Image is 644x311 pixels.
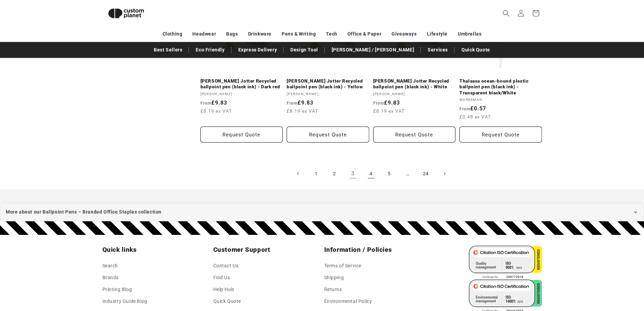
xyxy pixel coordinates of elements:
[213,272,230,284] a: Find Us
[364,166,379,181] a: Page 4
[324,284,342,295] a: Returns
[102,262,118,272] a: Search
[437,166,452,181] a: Next page
[213,284,234,295] a: Help Hub
[192,28,216,40] a: Headwear
[345,166,360,181] a: Page 3
[459,78,542,96] a: Thalaasa ocean-bound plastic ballpoint pen (black ink) - Transparent black/White
[531,238,644,311] iframe: Chat Widget
[102,284,132,295] a: Printing Blog
[324,295,372,307] a: Environmental Policy
[226,28,238,40] a: Bags
[102,295,147,307] a: Industry Guide Blog
[391,28,416,40] a: Giveaways
[309,166,324,181] a: Page 1
[499,6,514,21] summary: Search
[291,166,306,181] a: Previous page
[213,246,320,254] h2: Customer Support
[427,28,448,40] a: Lifestyle
[200,127,283,142] button: Request Quote
[150,44,186,56] a: Best Sellers
[326,28,337,40] a: Tech
[327,166,342,181] a: Page 2
[459,127,542,142] button: Request Quote
[458,28,481,40] a: Umbrellas
[287,127,369,142] button: Request Quote
[248,28,271,40] a: Drinkware
[213,295,241,307] a: Quick Quote
[328,44,418,56] a: [PERSON_NAME] / [PERSON_NAME]
[282,28,316,40] a: Pens & Writing
[324,246,431,254] h2: Information / Policies
[400,166,415,181] span: …
[373,127,456,142] button: Request Quote
[324,272,344,284] a: Shipping
[102,3,150,24] img: Custom Planet
[287,78,369,90] a: [PERSON_NAME] Jotter Recycled ballpoint pen (black ink) - Yellow
[424,44,451,56] a: Services
[200,78,283,90] a: [PERSON_NAME] Jotter Recycled ballpoint pen (black ink) - Dark red
[6,208,162,216] span: More about our Ballpoint Pens – Branded Office Staples collection
[458,44,494,56] a: Quick Quote
[102,246,209,254] h2: Quick links
[419,166,433,181] a: Page 24
[163,28,183,40] a: Clothing
[373,78,456,90] a: [PERSON_NAME] Jotter Recycled ballpoint pen (black ink) - White
[235,44,281,56] a: Express Delivery
[213,262,239,272] a: Contact Us
[382,166,397,181] a: Page 5
[200,166,542,181] nav: Pagination
[192,44,228,56] a: Eco Friendly
[469,246,542,280] img: ISO 9001 Certified
[324,262,362,272] a: Terms of Service
[287,44,321,56] a: Design Tool
[102,272,119,284] a: Brands
[348,28,381,40] a: Office & Paper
